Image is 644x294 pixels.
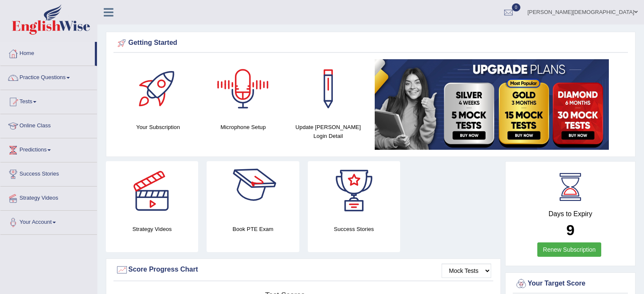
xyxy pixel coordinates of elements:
[515,278,626,290] div: Your Target Score
[0,211,97,232] a: Your Account
[116,264,491,276] div: Score Progress Chart
[106,225,198,234] h4: Strategy Videos
[0,138,97,159] a: Predictions
[207,225,299,234] h4: Book PTE Exam
[120,123,196,132] h4: Your Subscription
[0,114,97,135] a: Online Class
[290,123,367,140] h4: Update [PERSON_NAME] Login Detail
[205,123,282,132] h4: Microphone Setup
[116,37,626,49] div: Getting Started
[515,210,626,218] h4: Days to Expiry
[0,42,95,63] a: Home
[308,225,400,234] h4: Success Stories
[375,59,609,150] img: small5.jpg
[512,3,520,11] span: 0
[0,66,97,87] a: Practice Questions
[0,187,97,208] a: Strategy Videos
[0,90,97,111] a: Tests
[566,222,574,238] b: 9
[0,162,97,184] a: Success Stories
[537,242,601,257] a: Renew Subscription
